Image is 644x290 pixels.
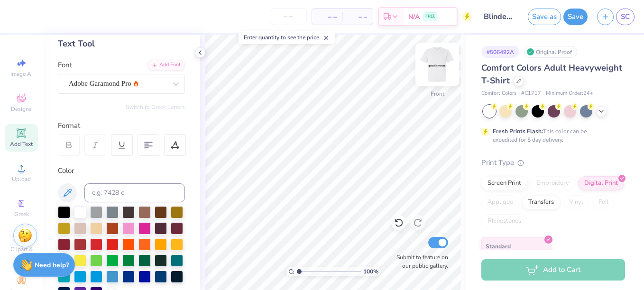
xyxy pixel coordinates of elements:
div: Transfers [522,195,560,209]
span: Minimum Order: 24 + [546,90,593,98]
span: Clipart & logos [5,245,38,261]
div: This color can be expedited for 5 day delivery. [493,127,609,144]
div: Add Font [147,60,185,71]
span: Designs [11,105,32,113]
span: N/A [408,12,420,22]
div: Enter quantity to see the price. [239,31,335,44]
div: Text Tool [58,37,185,50]
div: Screen Print [481,176,527,190]
span: FREE [425,13,435,20]
span: Image AI [10,70,33,78]
div: Rhinestones [481,214,527,228]
button: Save as [528,9,561,25]
div: Original Proof [524,46,577,58]
div: Embroidery [530,176,575,190]
div: Format [58,120,186,131]
div: Color [58,165,185,176]
img: Front [418,45,456,83]
span: – – [348,12,367,22]
strong: Fresh Prints Flash: [493,127,543,135]
span: Standard [486,241,511,251]
input: Untitled Design [477,7,523,26]
div: Digital Print [578,176,624,190]
button: Save [563,9,588,25]
span: Upload [12,175,31,183]
span: Add Text [10,140,33,148]
span: Greek [14,210,29,218]
span: 100 % [363,267,378,276]
span: Comfort Colors Adult Heavyweight T-Shirt [481,62,622,86]
div: # 506492A [481,46,519,58]
span: # C1717 [521,90,541,98]
span: SC [621,11,630,22]
button: Switch to Greek Letters [126,103,185,111]
div: Print Type [481,157,625,168]
span: – – [318,12,337,22]
label: Font [58,60,72,71]
a: SC [616,9,635,25]
strong: Need help? [35,261,69,270]
label: Submit to feature on our public gallery. [391,253,448,270]
input: e.g. 7428 c [84,183,185,202]
div: Front [431,90,444,98]
span: Comfort Colors [481,90,516,98]
input: – – [270,8,307,25]
div: Applique [481,195,519,209]
div: Foil [592,195,615,209]
div: Vinyl [563,195,589,209]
